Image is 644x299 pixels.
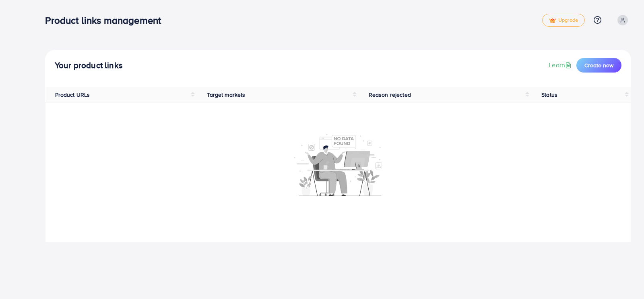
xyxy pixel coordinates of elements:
span: Status [541,91,557,99]
h4: Your product links [55,60,123,71]
span: Product URLs [55,91,90,99]
img: tick [549,18,556,23]
span: Target markets [207,91,245,99]
span: Upgrade [549,17,578,23]
span: Reason rejected [369,91,411,99]
a: Learn [549,60,573,70]
h3: Product links management [45,15,167,26]
span: Create new [584,61,613,69]
button: Create new [576,58,621,73]
a: tickUpgrade [542,14,585,27]
img: No account [294,133,382,196]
